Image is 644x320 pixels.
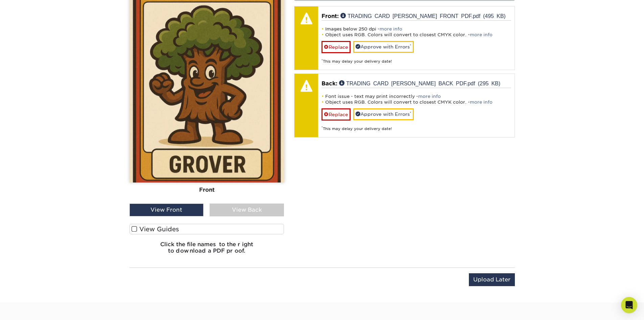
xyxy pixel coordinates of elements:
[321,121,511,132] div: This may delay your delivery date!
[210,204,284,216] div: View Back
[470,100,493,105] a: more info
[321,13,339,19] span: Front:
[418,94,441,99] a: more info
[321,80,337,87] span: Back:
[470,32,493,37] a: more info
[321,108,351,120] a: Replace
[2,299,57,318] iframe: Google Customer Reviews
[621,297,637,313] div: Open Intercom Messenger
[321,53,511,64] div: This may delay your delivery date!
[340,13,506,18] a: TRADING CARD [PERSON_NAME] FRONT PDF.pdf (495 KB)
[129,241,284,259] h6: Click the file names to the right to download a PDF proof.
[353,108,414,120] a: Approve with Errors*
[321,26,511,32] li: Images below 250 dpi -
[129,224,284,234] label: View Guides
[353,41,414,52] a: Approve with Errors*
[129,183,284,197] div: Front
[339,80,500,86] a: TRADING CARD [PERSON_NAME] BACK PDF.pdf (295 KB)
[321,32,511,38] li: Object uses RGB. Colors will convert to closest CMYK color. -
[321,99,511,105] li: Object uses RGB. Colors will convert to closest CMYK color. -
[321,93,511,99] li: Font issue - text may print incorrectly -
[129,204,204,216] div: View Front
[380,26,402,31] a: more info
[321,41,351,53] a: Replace
[469,273,515,286] input: Upload Later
